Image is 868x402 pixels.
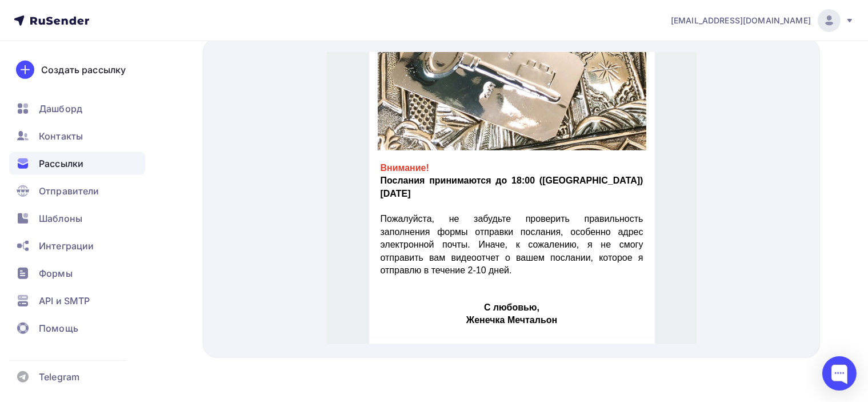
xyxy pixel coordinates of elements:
a: Шаблоны [9,207,145,230]
span: Формы [39,266,73,280]
strong: Послания принимаются до 18:00 ([GEOGRAPHIC_DATA]) [DATE] [54,123,317,145]
span: Рассылки [39,157,83,170]
span: API и SMTP [39,294,90,308]
div: Создать рассылку [41,63,126,77]
a: Формы [9,262,145,285]
span: Помощь [39,321,78,335]
span: Telegram [39,370,79,384]
strong: С любовью, [157,250,213,260]
span: Интеграции [39,239,94,253]
span: Внимание! [54,110,102,120]
a: Контакты [9,125,145,148]
span: Контакты [39,129,83,143]
span: Дашборд [39,102,82,116]
span: Шаблоны [39,212,82,225]
a: [EMAIL_ADDRESS][DOMAIN_NAME] [671,9,854,32]
span: Отправители [39,184,99,198]
a: Отправители [9,180,145,202]
a: Рассылки [9,152,145,175]
span: [EMAIL_ADDRESS][DOMAIN_NAME] [671,15,811,26]
p: Пожалуйста, не забудьте проверить правильность заполнения формы отправки послания, особенно адрес... [54,160,317,224]
a: Дашборд [9,97,145,120]
strong: Женечка Мечтальон [139,262,230,272]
